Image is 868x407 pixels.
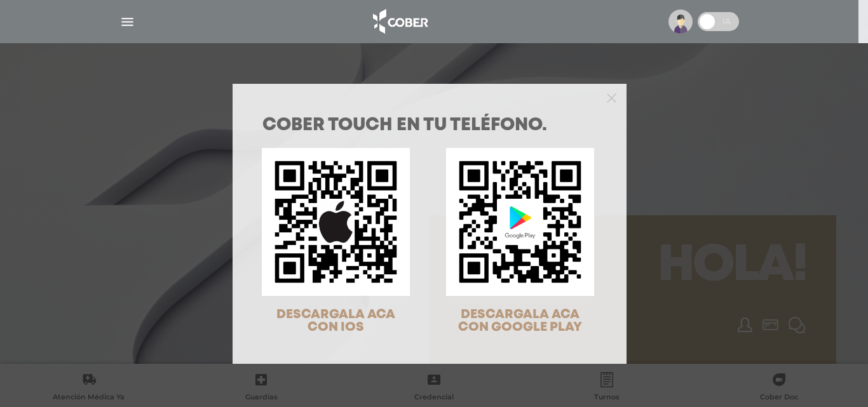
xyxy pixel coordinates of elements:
button: Close [607,91,616,103]
span: DESCARGALA ACA CON IOS [276,309,395,333]
img: qr-code [446,148,594,296]
img: qr-code [262,148,410,296]
span: DESCARGALA ACA CON GOOGLE PLAY [458,309,582,333]
h1: COBER TOUCH en tu teléfono. [262,117,597,135]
